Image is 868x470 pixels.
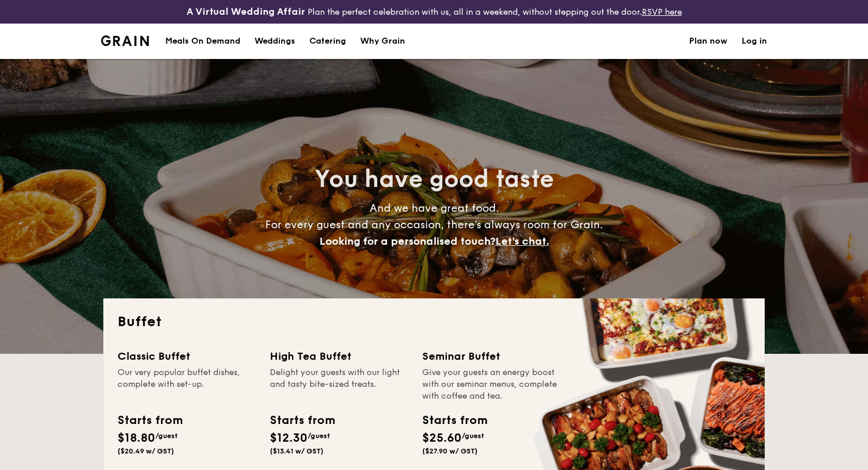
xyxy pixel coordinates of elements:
span: Looking for a personalised touch? [319,235,495,248]
span: And we have great food. For every guest and any occasion, there’s always room for Grain. [265,202,603,248]
a: Catering [302,24,353,59]
div: Give your guests an energy boost with our seminar menus, complete with coffee and tea. [422,367,560,402]
a: Logotype [101,35,149,46]
span: ($20.49 w/ GST) [118,447,174,455]
span: ($27.90 w/ GST) [422,447,478,455]
span: /guest [155,432,178,440]
div: Delight your guests with our light and tasty bite-sized treats. [270,367,408,402]
span: $25.60 [422,431,462,445]
a: Weddings [247,24,302,59]
div: Starts from [422,412,487,429]
div: Weddings [254,24,295,59]
img: Grain [101,35,149,46]
div: Our very popular buffet dishes, complete with set-up. [118,367,256,402]
a: Plan now [689,24,727,59]
span: Let's chat. [495,235,549,248]
h1: Catering [309,24,346,59]
div: Meals On Demand [165,24,240,59]
span: $12.30 [270,431,308,445]
a: Why Grain [353,24,412,59]
span: ($13.41 w/ GST) [270,447,324,455]
span: /guest [462,432,484,440]
div: Starts from [270,412,334,429]
div: Seminar Buffet [422,348,560,364]
h2: Buffet [118,313,750,331]
a: RSVP here [642,7,682,17]
div: High Tea Buffet [270,348,408,364]
div: Starts from [118,412,182,429]
span: /guest [308,432,330,440]
a: Log in [742,24,767,59]
a: Meals On Demand [158,24,247,59]
span: You have good taste [315,165,554,193]
div: Plan the perfect celebration with us, all in a weekend, without stepping out the door. [145,5,723,19]
h4: A Virtual Wedding Affair [187,5,305,19]
div: Why Grain [360,24,405,59]
span: $18.80 [118,431,155,445]
div: Classic Buffet [118,348,256,364]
